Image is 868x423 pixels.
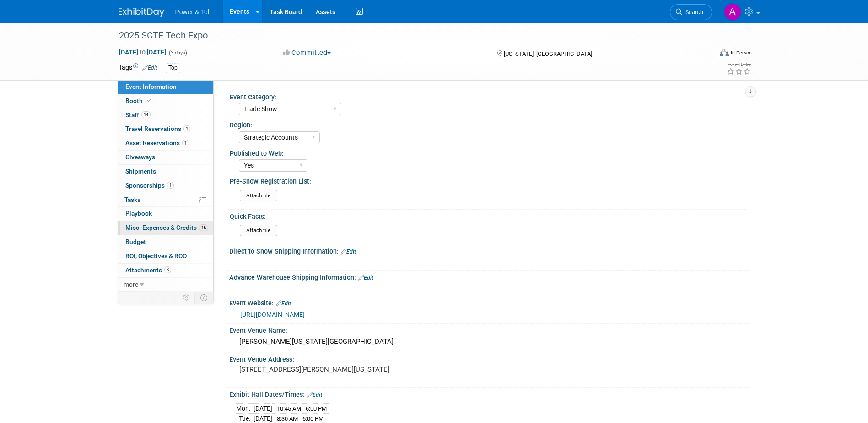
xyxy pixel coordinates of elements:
a: Misc. Expenses & Credits15 [118,221,213,235]
div: Advance Warehouse Shipping Information: [229,271,750,282]
div: Exhibit Hall Dates/Times: [229,388,750,400]
a: Tasks [118,193,213,207]
a: Playbook [118,207,213,221]
a: ROI, Objectives & ROO [118,249,213,263]
div: Pre-Show Registration List: [230,174,746,186]
a: Edit [341,249,356,255]
span: 3 [164,266,171,273]
td: Toggle Event Tabs [194,292,213,304]
a: [URL][DOMAIN_NAME] [240,311,305,318]
a: Travel Reservations1 [118,122,213,136]
td: Tags [119,63,157,73]
span: Booth [125,97,153,104]
span: 1 [182,140,189,146]
span: 8:30 AM - 6:00 PM [277,415,323,422]
span: Travel Reservations [125,125,190,132]
div: Event Category: [230,90,746,102]
img: Format-Inperson.png [720,49,729,56]
span: 1 [183,125,190,132]
div: Top [166,63,180,73]
a: Edit [307,392,322,398]
div: Quick Facts: [230,210,746,221]
div: Region: [230,118,746,130]
a: Event Information [118,80,213,94]
a: Edit [358,275,373,281]
a: Asset Reservations1 [118,136,213,150]
span: Power & Tel [175,8,209,16]
button: Committed [280,48,334,58]
span: 15 [199,224,208,231]
span: 10:45 AM - 6:00 PM [277,405,327,412]
span: to [138,49,147,56]
pre: [STREET_ADDRESS][PERSON_NAME][US_STATE] [239,365,436,374]
div: In-Person [730,49,752,56]
td: Mon. [236,403,253,413]
span: (3 days) [168,50,187,56]
a: Search [670,4,712,20]
span: Staff [125,111,151,119]
img: ExhibitDay [119,8,164,17]
span: Asset Reservations [125,139,189,146]
div: [PERSON_NAME][US_STATE][GEOGRAPHIC_DATA] [236,335,743,349]
span: Search [682,9,703,16]
a: Edit [142,65,157,71]
span: 1 [167,182,174,189]
a: more [118,278,213,292]
div: Event Venue Name: [229,324,750,335]
a: Staff14 [118,108,213,122]
div: Event Website: [229,296,750,308]
span: Giveaways [125,153,155,161]
span: more [124,281,138,288]
div: Published to Web: [230,146,746,158]
div: Event Rating [727,63,751,67]
a: Budget [118,235,213,249]
i: Booth reservation complete [147,98,151,103]
img: Alina Dorion [724,3,741,21]
span: [DATE] [DATE] [119,48,167,56]
td: [DATE] [253,403,272,413]
td: Personalize Event Tab Strip [179,292,195,304]
span: Playbook [125,210,152,217]
div: Direct to Show Shipping Information: [229,244,750,256]
a: Booth [118,94,213,108]
span: ROI, Objectives & ROO [125,252,187,260]
span: Sponsorships [125,182,174,189]
a: Edit [276,300,291,307]
div: Event Venue Address: [229,352,750,364]
a: Shipments [118,165,213,179]
a: Giveaways [118,151,213,164]
span: Misc. Expenses & Credits [125,224,208,231]
span: Shipments [125,168,156,175]
span: Event Information [125,83,177,90]
span: Tasks [124,196,140,203]
a: Sponsorships1 [118,179,213,193]
span: 14 [141,111,151,118]
span: [US_STATE], [GEOGRAPHIC_DATA] [504,50,592,57]
span: Attachments [125,266,171,274]
a: Attachments3 [118,264,213,277]
div: Event Format [658,48,752,61]
div: 2025 SCTE Tech Expo [116,27,698,44]
span: Budget [125,238,146,245]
